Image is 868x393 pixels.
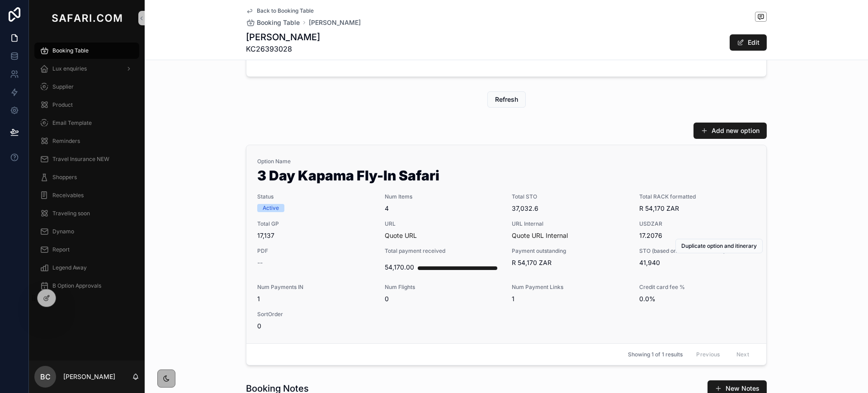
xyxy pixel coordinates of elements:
a: Supplier [34,79,139,95]
button: Edit [730,34,767,51]
span: STO (based on invoices received) [639,247,756,255]
a: Booking Table [246,18,300,27]
span: 0.0% [639,294,756,303]
button: Duplicate option and itinerary [675,239,763,253]
span: Total STO [512,193,628,200]
span: -- [257,258,263,267]
a: Dynamo [34,223,139,240]
span: URL [385,220,501,227]
a: Travel Insurance NEW [34,151,139,167]
div: 54,170.00 [385,258,414,276]
span: 1 [512,294,628,303]
span: Num Items [385,193,501,200]
span: Shoppers [52,174,77,181]
span: Refresh [495,95,518,104]
span: Option Name [257,158,755,165]
span: Num Flights [385,284,501,291]
span: 0 [257,322,374,331]
span: USDZAR [639,220,756,227]
button: Refresh [487,91,526,108]
span: Legend Away [52,264,87,271]
a: Quote URL Internal [512,232,568,239]
span: Total payment received [385,247,501,255]
span: Status [257,193,374,200]
img: App logo [50,11,124,25]
span: Booking Table [257,18,300,27]
span: Report [52,246,70,253]
span: URL Internal [512,220,628,227]
span: Back to Booking Table [257,7,314,14]
span: BC [40,371,51,382]
span: Email Template [52,119,92,127]
span: Traveling soon [52,210,90,217]
a: Traveling soon [34,205,139,222]
p: [PERSON_NAME] [63,372,115,381]
span: 1 [257,294,374,303]
a: Back to Booking Table [246,7,314,14]
span: Booking Table [52,47,89,54]
span: B Option Approvals [52,282,101,289]
span: Reminders [52,137,80,145]
span: Duplicate option and itinerary [681,242,757,250]
span: Travel Insurance NEW [52,156,109,163]
span: Credit card fee % [639,284,756,291]
span: 37,032.6 [512,204,628,213]
a: [PERSON_NAME] [309,18,361,27]
div: scrollable content [29,36,145,306]
a: Lux enquiries [34,61,139,77]
span: Payment outstanding [512,247,628,255]
a: Quote URL [385,232,417,239]
span: 17.2076 [639,231,756,240]
span: Dynamo [52,228,74,235]
h1: 3 Day Kapama Fly-In Safari [257,169,755,186]
span: 17,137 [257,231,374,240]
span: Num Payments IN [257,284,374,291]
span: 41,940 [639,258,756,267]
a: Email Template [34,115,139,131]
span: 0 [385,294,501,303]
span: Total GP [257,220,374,227]
a: Report [34,241,139,258]
span: PDF [257,247,374,255]
a: Receivables [34,187,139,204]
span: Showing 1 of 1 results [628,351,683,358]
a: Option Name3 Day Kapama Fly-In SafariStatusActiveNum Items4Total STO37,032.6Total RACK formattedR... [246,145,766,343]
span: Num Payment Links [512,284,628,291]
a: Reminders [34,133,139,149]
a: Legend Away [34,260,139,276]
div: Active [263,204,279,212]
a: Product [34,97,139,113]
span: R 54,170 ZAR [639,204,756,213]
a: Booking Table [34,43,139,59]
span: Product [52,101,73,109]
span: 4 [385,204,501,213]
button: Add new option [693,123,767,139]
span: R 54,170 ZAR [512,258,628,267]
span: Total RACK formatted [639,193,756,200]
h1: [PERSON_NAME] [246,31,320,43]
a: Shoppers [34,169,139,185]
span: SortOrder [257,311,374,318]
span: Lux enquiries [52,65,87,72]
a: B Option Approvals [34,278,139,294]
span: Supplier [52,83,74,90]
span: Receivables [52,192,84,199]
span: KC26393028 [246,43,320,54]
